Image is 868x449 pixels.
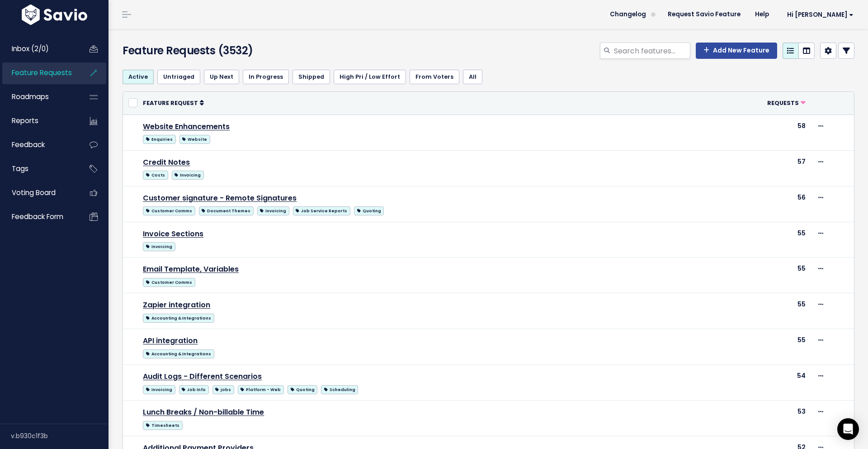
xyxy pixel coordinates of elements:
[238,385,284,394] span: Platform - Web
[2,38,75,59] a: Inbox (2/0)
[143,276,195,287] a: Customer Comms
[123,43,358,59] h4: Feature Requests (3532)
[767,98,806,107] a: Requests
[172,171,204,180] span: Invoicing
[212,385,234,394] span: jobs
[2,134,75,155] a: Feedback
[157,70,200,84] a: Untriaged
[143,385,175,394] span: Invoicing
[143,335,198,346] a: API integration
[321,383,358,395] a: Scheduling
[354,205,384,216] a: Quoting
[463,70,482,84] a: All
[143,171,168,180] span: Costs
[19,5,90,25] img: logo-white.9d6f32f41409.svg
[748,8,776,21] a: Help
[702,293,811,329] td: 55
[143,371,262,382] a: Audit Logs - Different Scenarios
[143,349,214,358] span: Accounting & Integrations
[123,70,154,84] a: Active
[143,419,182,430] a: Timesheets
[143,242,175,251] span: Invoicing
[199,205,254,216] a: Document Themes
[143,314,214,323] span: Accounting & Integrations
[257,206,289,215] span: Invoicing
[702,365,811,401] td: 54
[787,11,854,18] span: Hi [PERSON_NAME]
[2,62,75,83] a: Feature Requests
[2,206,75,227] a: Feedback form
[143,133,175,144] a: Enquiries
[12,140,45,149] span: Feedback
[179,135,210,144] span: Website
[702,150,811,186] td: 57
[212,383,234,395] a: jobs
[172,169,204,180] a: Invoicing
[143,121,230,132] a: Website Enhancements
[143,157,190,167] a: Credit Notes
[292,70,330,84] a: Shipped
[257,205,289,216] a: Invoicing
[143,421,182,430] span: Timesheets
[12,188,56,197] span: Voting Board
[702,401,811,436] td: 53
[2,110,75,131] a: Reports
[143,169,168,180] a: Costs
[12,116,38,125] span: Reports
[12,68,72,77] span: Feature Requests
[143,205,195,216] a: Customer Comms
[321,385,358,394] span: Scheduling
[288,385,317,394] span: Quoting
[143,348,214,359] a: Accounting & Integrations
[334,70,406,84] a: High Pri / Low Effort
[2,158,75,179] a: Tags
[243,70,289,84] a: In Progress
[143,264,239,274] a: Email Template, Variables
[696,43,777,59] a: Add New Feature
[354,206,384,215] span: Quoting
[767,99,799,107] span: Requests
[12,92,49,101] span: Roadmaps
[410,70,459,84] a: From Voters
[143,99,198,107] span: Feature Request
[610,11,646,18] span: Changelog
[293,205,350,216] a: Job Service Reports
[702,222,811,258] td: 55
[179,385,209,394] span: Job Info
[204,70,239,84] a: Up Next
[179,383,209,395] a: Job Info
[143,135,175,144] span: Enquiries
[776,8,861,22] a: Hi [PERSON_NAME]
[238,383,284,395] a: Platform - Web
[837,418,859,440] div: Open Intercom Messenger
[2,182,75,203] a: Voting Board
[2,86,75,107] a: Roadmaps
[143,278,195,287] span: Customer Comms
[613,43,690,59] input: Search features...
[143,407,264,417] a: Lunch Breaks / Non-billable Time
[143,312,214,323] a: Accounting & Integrations
[702,115,811,150] td: 58
[143,229,203,239] a: Invoice Sections
[143,383,175,395] a: Invoicing
[143,193,297,203] a: Customer signature - Remote Signatures
[660,8,748,21] a: Request Savio Feature
[123,70,854,84] ul: Filter feature requests
[143,300,210,310] a: Zapier integration
[11,424,108,448] div: v.b930c1f3b
[293,206,350,215] span: Job Service Reports
[12,212,63,221] span: Feedback form
[288,383,317,395] a: Quoting
[143,98,204,107] a: Feature Request
[143,206,195,215] span: Customer Comms
[143,240,175,252] a: Invoicing
[199,206,254,215] span: Document Themes
[702,258,811,293] td: 55
[702,329,811,365] td: 55
[12,164,28,173] span: Tags
[179,133,210,144] a: Website
[12,44,49,53] span: Inbox (2/0)
[702,186,811,222] td: 56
